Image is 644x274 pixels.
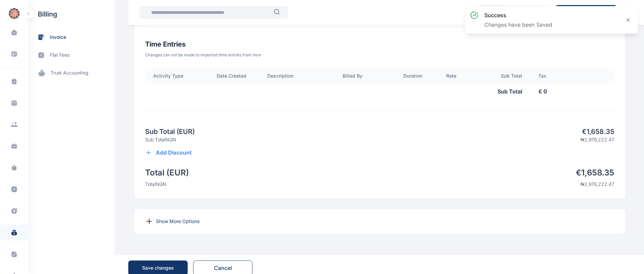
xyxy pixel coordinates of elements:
th: Rate [438,68,477,83]
p: Sub Total [498,87,522,95]
span: flat fees [50,52,70,59]
span: trust accounting [51,70,88,77]
p: Sub Total ( EUR ) [145,127,195,136]
h3: success [484,11,552,19]
th: Duration [395,68,438,83]
h3: Time Entries [145,39,614,50]
p: Changes have been Saved [484,21,552,29]
th: Date Created [209,68,259,83]
a: trust accounting [28,64,115,82]
th: Sub Total [477,68,530,83]
th: Billed By [334,68,395,83]
p: Total NGN [145,181,166,188]
p: Sub Total NGN [145,136,176,143]
th: Tax [530,68,587,83]
p: ₦ 2,976,222.47 [581,136,614,143]
p: ₦ 2,976,222.47 [581,181,614,188]
div: Save changes [142,265,174,271]
th: Activity Type [145,68,209,83]
p: Changes can not be made to imported time entries from here [145,52,614,58]
p: Total ( EUR ) [145,167,189,178]
p: € 1,658.35 [582,127,614,136]
p: € 0 [538,87,606,95]
a: invoice [28,28,115,46]
a: flat fees [28,46,115,64]
th: Description [259,68,335,83]
span: invoice [50,34,66,41]
p: Add Discount [156,148,192,157]
p: Show More Options [156,218,199,225]
p: € 1,658.35 [576,167,614,178]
